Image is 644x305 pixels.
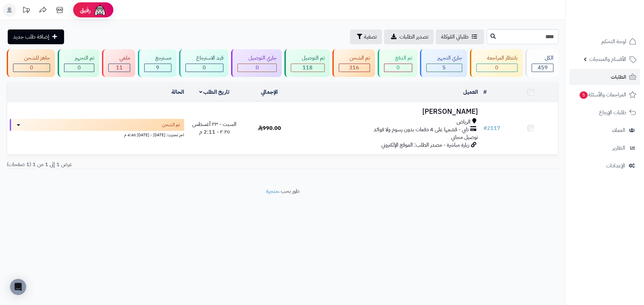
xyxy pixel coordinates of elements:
a: تصدير الطلبات [384,29,434,44]
a: ملغي 11 [101,49,137,77]
span: 0 [396,64,400,72]
div: 0 [384,64,412,72]
span: المراجعات والأسئلة [579,90,626,99]
a: قيد الاسترجاع 0 [178,49,230,77]
a: متجرة [266,187,278,195]
a: التقارير [570,140,640,156]
div: تم الدفع [384,54,412,62]
a: تم الدفع 0 [376,49,419,77]
span: تصدير الطلبات [399,33,428,41]
h3: [PERSON_NAME] [300,108,478,116]
span: طلبات الإرجاع [599,108,626,117]
span: 0 [256,64,259,72]
div: قيد الاسترجاع [185,54,224,62]
span: طلباتي المُوكلة [441,33,469,41]
span: 11 [116,64,123,72]
a: الإجمالي [261,88,278,96]
span: 990.00 [258,124,281,132]
div: الكل [532,54,553,62]
span: تم الشحن [162,122,180,128]
span: 5 [580,91,588,99]
div: 118 [291,64,324,72]
a: العميل [463,88,478,96]
img: ai-face.png [93,3,107,17]
div: 0 [13,64,50,72]
a: تاريخ الطلب [199,88,230,96]
a: الكل459 [524,49,560,77]
div: 0 [238,64,276,72]
span: 0 [203,64,206,72]
div: 9 [145,64,171,72]
span: 0 [30,64,33,72]
a: الحالة [171,88,184,96]
a: المراجعات والأسئلة5 [570,87,640,103]
img: logo-2.png [598,5,638,19]
a: # [483,88,487,96]
a: جاهز للشحن 0 [5,49,56,77]
div: 0 [186,64,223,72]
div: ملغي [108,54,130,62]
span: زيارة مباشرة - مصدر الطلب: الموقع الإلكتروني [381,141,469,149]
a: بانتظار المراجعة 0 [469,49,524,77]
a: مسترجع 9 [137,49,178,77]
div: جاهز للشحن [13,54,50,62]
button: تصفية [350,29,382,44]
a: العملاء [570,122,640,138]
span: 316 [349,64,359,72]
a: الطلبات [570,69,640,85]
div: Open Intercom Messenger [10,279,26,295]
a: تحديثات المنصة [18,3,35,18]
span: 0 [495,64,498,72]
div: اخر تحديث: [DATE] - [DATE] 4:40 م [10,131,184,138]
span: توصيل مجاني [451,133,478,141]
a: تم التوصيل 118 [283,49,331,77]
div: تم التجهيز [64,54,95,62]
a: إضافة طلب جديد [8,29,64,44]
span: تصفية [364,33,377,41]
div: تم الشحن [339,54,370,62]
a: جاري التوصيل 0 [230,49,283,77]
a: طلباتي المُوكلة [436,29,484,44]
div: بانتظار المراجعة [476,54,518,62]
span: 0 [77,64,81,72]
span: الطلبات [611,72,626,82]
span: 5 [442,64,446,72]
span: الأقسام والمنتجات [589,55,626,64]
div: 0 [477,64,518,72]
div: جاري التوصيل [237,54,277,62]
span: لوحة التحكم [601,37,626,46]
div: 5 [427,64,462,72]
div: 11 [109,64,130,72]
span: تابي - قسّمها على 4 دفعات بدون رسوم ولا فوائد [374,126,469,134]
a: تم التجهيز 0 [56,49,101,77]
a: الإعدادات [570,158,640,174]
span: رفيق [80,6,91,14]
span: السبت - ٢٣ أغسطس ٢٠٢٥ - 2:11 م [192,120,236,136]
a: جاري التجهيز 5 [419,49,469,77]
span: الرياض [457,118,471,126]
span: 459 [538,64,548,72]
span: التقارير [612,143,625,153]
span: # [483,124,487,132]
span: الإعدادات [606,161,625,170]
span: العملاء [612,126,625,135]
div: تم التوصيل [291,54,325,62]
div: عرض 1 إلى 1 من 1 (1 صفحات) [2,161,283,168]
a: طلبات الإرجاع [570,104,640,121]
a: #2117 [483,124,500,132]
a: تم الشحن 316 [331,49,377,77]
span: إضافة طلب جديد [13,33,49,41]
span: 9 [156,64,159,72]
div: جاري التجهيز [426,54,462,62]
span: 118 [303,64,313,72]
div: 0 [64,64,94,72]
div: مسترجع [144,54,171,62]
div: 316 [339,64,370,72]
a: لوحة التحكم [570,33,640,50]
